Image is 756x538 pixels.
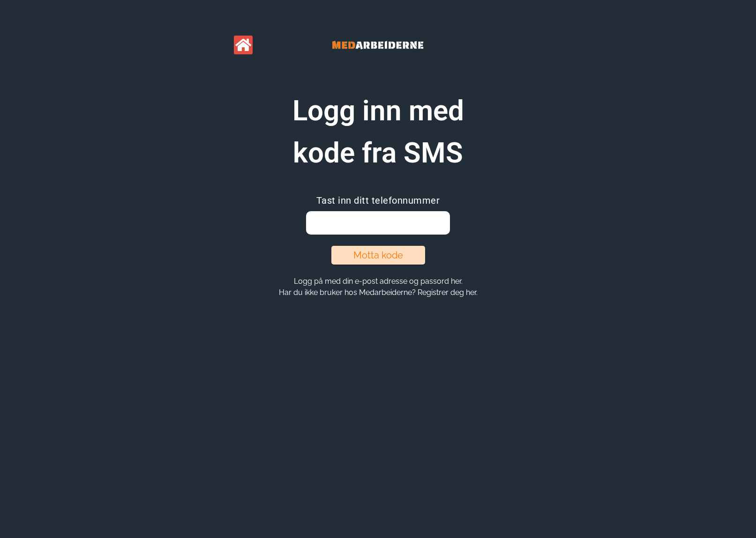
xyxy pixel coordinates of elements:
span: Tast inn ditt telefonnummer [316,195,440,206]
img: Banner [307,28,448,62]
button: Motta kode [331,246,425,265]
button: Har du ikke bruker hos Medarbeiderne? Registrer deg her. [276,287,480,297]
h1: Logg inn med kode fra SMS [261,90,495,174]
button: Logg på med din e-post adresse og passord her. [291,276,465,286]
